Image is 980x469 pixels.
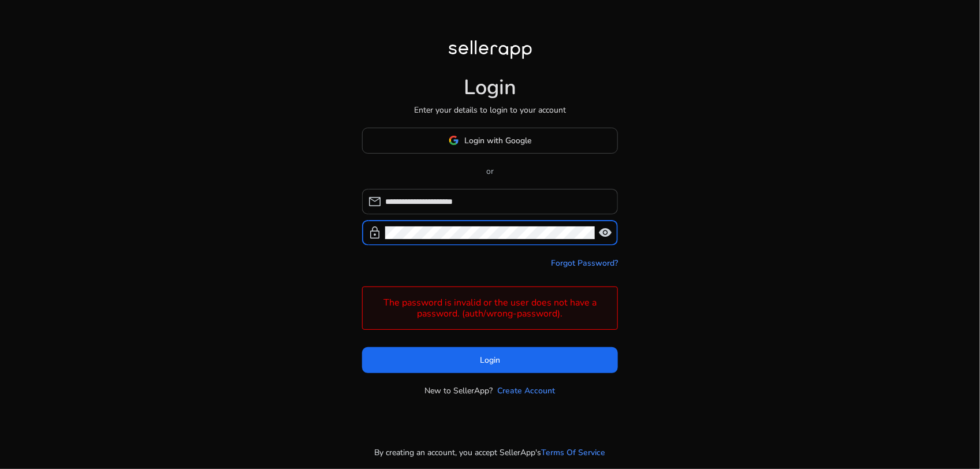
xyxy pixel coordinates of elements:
[480,354,500,366] span: Login
[362,347,618,373] button: Login
[598,226,612,240] span: visibility
[362,165,618,177] p: or
[449,135,459,146] img: google-logo.svg
[368,195,382,209] span: mail
[498,385,556,397] a: Create Account
[465,135,532,147] span: Login with Google
[551,257,618,269] a: Forgot Password?
[464,75,516,100] h1: Login
[362,128,618,154] button: Login with Google
[368,226,382,240] span: lock
[425,385,493,397] p: New to SellerApp?
[542,446,606,459] a: Terms Of Service
[414,104,566,116] p: Enter your details to login to your account
[368,297,612,319] h4: The password is invalid or the user does not have a password. (auth/wrong-password).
